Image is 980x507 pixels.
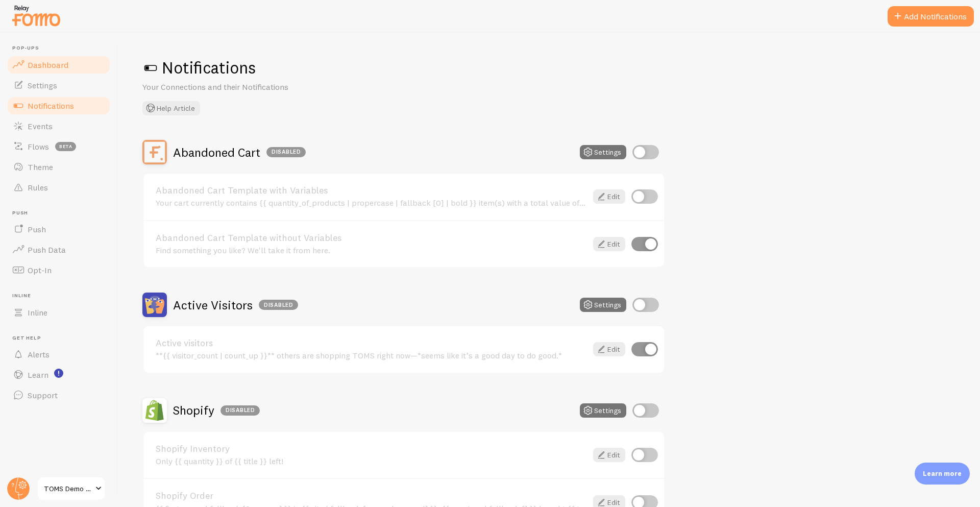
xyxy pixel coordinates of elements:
[142,81,387,93] p: Your Connections and their Notifications
[6,116,111,136] a: Events
[6,260,111,280] a: Opt-In
[28,224,46,234] span: Push
[12,293,111,299] span: Inline
[593,237,625,251] a: Edit
[6,302,111,323] a: Inline
[6,239,111,260] a: Push Data
[28,121,53,131] span: Events
[593,189,625,204] a: Edit
[173,402,260,418] h2: Shopify
[6,365,111,385] a: Learn
[6,55,111,75] a: Dashboard
[142,57,955,78] h1: Notifications
[593,342,625,356] a: Edit
[28,60,68,70] span: Dashboard
[142,140,167,164] img: Abandoned Cart
[6,344,111,365] a: Alerts
[915,463,970,485] div: Learn more
[156,233,587,243] a: Abandoned Cart Template without Variables
[156,351,587,360] div: **{{ visitor_count | count_up }}** others are shopping TOMS right now—*seems like it’s a good day...
[156,198,587,207] div: Your cart currently contains {{ quantity_of_products | propercase | fallback [0] | bold }} item(s...
[28,101,74,111] span: Notifications
[142,101,200,115] button: Help Article
[156,186,587,195] a: Abandoned Cart Template with Variables
[580,145,626,159] button: Settings
[6,177,111,198] a: Rules
[142,398,167,423] img: Shopify
[923,469,962,478] p: Learn more
[6,385,111,405] a: Support
[28,390,58,400] span: Support
[28,370,48,380] span: Learn
[12,210,111,216] span: Push
[55,142,76,151] span: beta
[173,297,298,313] h2: Active Visitors
[28,245,66,255] span: Push Data
[54,369,63,378] svg: <p>Watch New Feature Tutorials!</p>
[173,144,306,160] h2: Abandoned Cart
[44,482,92,495] span: TOMS Demo Store
[6,95,111,116] a: Notifications
[12,45,111,52] span: Pop-ups
[6,75,111,95] a: Settings
[28,265,52,275] span: Opt-In
[156,444,587,453] a: Shopify Inventory
[156,246,587,255] div: Find something you like? We'll take it from here.
[11,3,62,29] img: fomo-relay-logo-orange.svg
[580,403,626,418] button: Settings
[156,456,587,466] div: Only {{ quantity }} of {{ title }} left!
[6,157,111,177] a: Theme
[12,335,111,342] span: Get Help
[259,300,298,310] div: Disabled
[28,141,49,152] span: Flows
[266,147,306,157] div: Disabled
[580,298,626,312] button: Settings
[156,491,587,500] a: Shopify Order
[28,182,48,192] span: Rules
[28,349,50,359] span: Alerts
[156,339,587,348] a: Active visitors
[6,136,111,157] a: Flows beta
[593,448,625,462] a: Edit
[142,293,167,317] img: Active Visitors
[37,476,106,501] a: TOMS Demo Store
[28,162,53,172] span: Theme
[6,219,111,239] a: Push
[28,307,47,318] span: Inline
[28,80,57,90] span: Settings
[220,405,260,416] div: Disabled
